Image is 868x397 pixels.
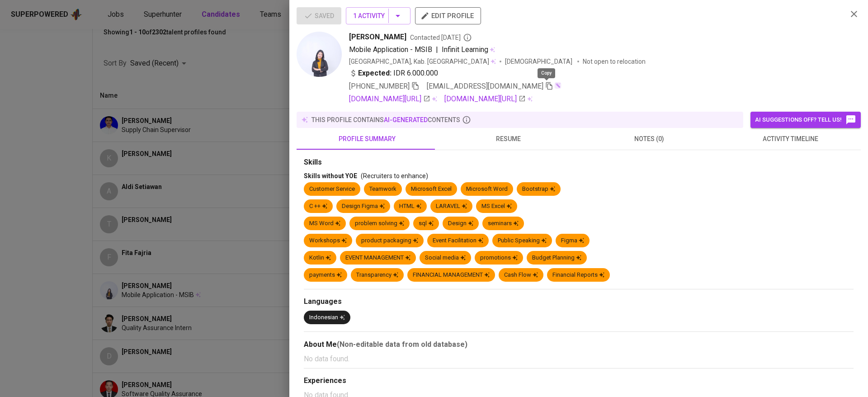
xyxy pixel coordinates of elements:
[355,219,404,228] div: problem solving
[755,114,856,125] span: AI suggestions off? Tell us!
[361,172,428,180] span: (Recruiters to enhance)
[302,133,432,145] span: profile summary
[309,236,347,245] div: Workshops
[505,57,574,66] span: [DEMOGRAPHIC_DATA]
[413,271,490,279] div: FINANCIAL MANAGEMENT
[583,57,646,66] p: Not open to relocation
[725,133,855,145] span: activity timeline
[481,202,512,211] div: MS Excel
[349,82,410,90] span: [PHONE_NUMBER]
[337,340,467,349] b: (Non-editable data from old database)
[356,271,398,279] div: Transparency
[304,339,854,350] div: About Me
[309,271,342,279] div: payments
[415,7,481,24] button: edit profile
[304,157,854,168] div: Skills
[304,354,854,364] p: No data found.
[480,254,518,262] div: promotions
[304,297,854,307] div: Languages
[353,10,403,22] span: 1 Activity
[384,116,428,123] span: AI-generated
[422,10,474,22] span: edit profile
[399,202,421,211] div: HTML
[552,271,604,279] div: Financial Reports
[532,254,581,262] div: Budget Planning
[349,45,432,54] span: Mobile Application - MSIB
[433,236,483,245] div: Event Facilitation
[410,33,472,42] span: Contacted [DATE]
[442,45,488,54] span: Infinit Learning
[349,57,496,66] div: [GEOGRAPHIC_DATA], Kab. [GEOGRAPHIC_DATA]
[415,12,481,19] a: edit profile
[750,112,861,128] button: AI suggestions off? Tell us!
[522,185,555,194] div: Bootstrap
[358,68,392,79] b: Expected:
[584,133,714,145] span: notes (0)
[342,202,385,211] div: Design Figma
[498,236,547,245] div: Public Speaking
[361,236,418,245] div: product packaging
[369,185,396,194] div: Teamwork
[304,172,357,180] span: Skills without YOE
[561,236,584,245] div: Figma
[309,254,331,262] div: Kotlin
[436,202,467,211] div: LARAVEL
[463,33,472,42] svg: By Batam recruiter
[411,185,452,194] div: Microsoft Excel
[488,219,519,228] div: seminars
[345,254,410,262] div: EVENT MANAGEMENT
[504,271,538,279] div: Cash Flow
[554,82,561,89] img: magic_wand.svg
[448,219,473,228] div: Design
[309,313,345,322] div: Indonesian
[419,219,434,228] div: sql
[443,133,573,145] span: resume
[349,94,430,104] a: [DOMAIN_NAME][URL]
[311,115,460,124] p: this profile contains contents
[309,219,340,228] div: MS Word
[436,44,438,55] span: |
[309,202,327,211] div: C ++
[466,185,508,194] div: Microsoft Word
[444,94,526,104] a: [DOMAIN_NAME][URL]
[346,7,410,24] button: 1 Activity
[304,376,854,386] div: Experiences
[349,32,406,43] span: [PERSON_NAME]
[425,254,466,262] div: Social media
[309,185,355,194] div: Customer Service
[427,82,543,90] span: [EMAIL_ADDRESS][DOMAIN_NAME]
[349,68,438,79] div: IDR 6.000.000
[297,32,342,77] img: 5063aa435607e1836b178be09b47c9e1.jpg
